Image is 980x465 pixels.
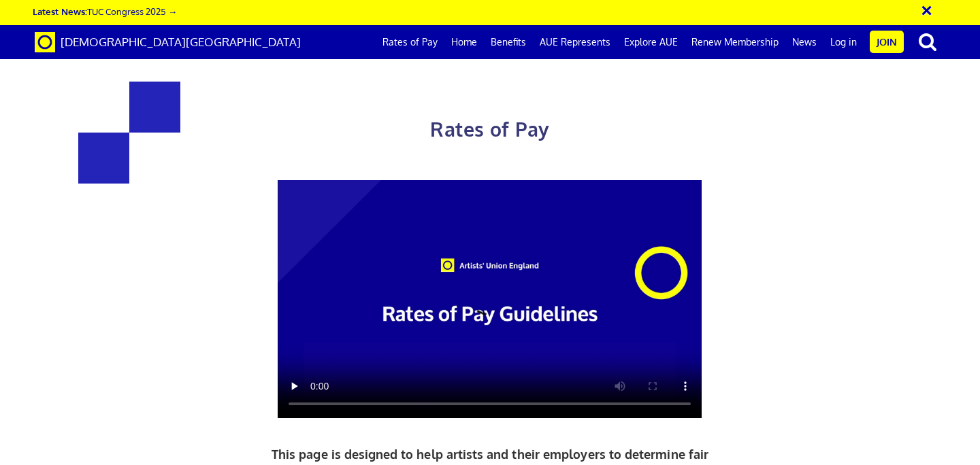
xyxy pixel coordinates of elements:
a: Log in [823,25,864,59]
a: News [785,25,823,59]
a: Latest News:TUC Congress 2025 → [33,5,177,17]
span: [DEMOGRAPHIC_DATA][GEOGRAPHIC_DATA] [61,35,301,49]
strong: Latest News: [33,5,87,17]
a: Benefits [484,25,533,59]
a: Brand [DEMOGRAPHIC_DATA][GEOGRAPHIC_DATA] [24,25,311,59]
button: search [906,27,949,56]
a: Home [444,25,484,59]
a: AUE Represents [533,25,617,59]
a: Join [870,31,904,53]
span: Rates of Pay [430,117,549,141]
a: Renew Membership [685,25,785,59]
a: Explore AUE [617,25,685,59]
a: Rates of Pay [376,25,444,59]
